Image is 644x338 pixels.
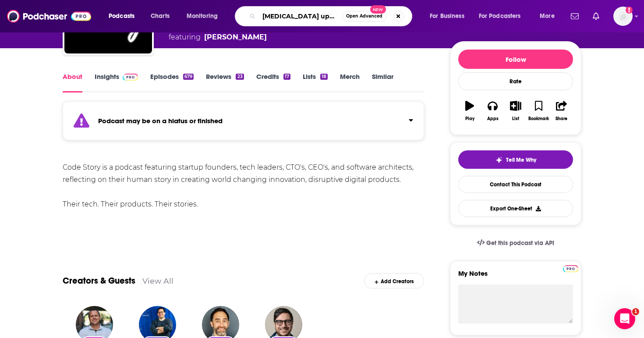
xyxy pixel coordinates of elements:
button: Follow [458,50,573,69]
img: User Profile [613,7,633,26]
input: Search podcasts, credits, & more... [259,9,342,23]
a: Show notifications dropdown [589,9,603,24]
span: Monitoring [187,10,218,22]
strong: Podcast may be on a hiatus or finished [98,117,223,125]
span: 1 [632,308,639,315]
span: More [540,10,555,22]
svg: Add a profile image [626,7,633,14]
img: tell me why sparkle [495,157,502,164]
span: Charts [151,10,170,22]
label: My Notes [458,269,573,285]
button: Play [458,95,481,127]
div: Rate [458,72,573,90]
span: Podcasts [109,10,134,22]
button: tell me why sparkleTell Me Why [458,150,573,169]
a: Pro website [563,264,578,272]
a: Creators & Guests [63,275,135,286]
span: Tell Me Why [506,157,536,164]
div: Share [556,116,567,121]
img: Podchaser Pro [563,265,578,272]
div: List [512,116,519,121]
button: open menu [424,9,475,23]
span: Get this podcast via API [486,239,554,247]
a: Charts [145,9,175,23]
a: Contact This Podcast [458,176,573,193]
span: featuring [169,32,405,43]
div: 17 [283,74,290,80]
a: About [63,72,82,93]
div: Add Creators [364,273,424,288]
div: Bookmark [528,116,549,121]
a: Noah Labhart [204,32,267,43]
button: Apps [481,95,504,127]
button: open menu [103,9,146,23]
a: Episodes679 [150,72,194,93]
span: For Business [430,10,464,22]
span: For Podcasters [479,10,521,22]
a: Similar [372,72,393,93]
iframe: Intercom live chat [614,308,635,329]
button: Share [550,95,573,127]
span: Logged in as Simran12080 [613,7,633,26]
a: Reviews23 [206,72,244,93]
button: Show profile menu [613,7,633,26]
img: Podchaser Pro [123,74,138,81]
span: New [370,5,386,14]
a: Merch [340,72,360,93]
a: Credits17 [256,72,290,93]
a: InsightsPodchaser Pro [95,72,138,93]
div: 679 [183,74,194,80]
button: Bookmark [527,95,550,127]
div: Apps [487,116,499,121]
a: View All [142,276,173,285]
button: Export One-Sheet [458,200,573,217]
section: Click to expand status details [63,107,424,140]
span: Open Advanced [346,14,382,18]
div: Search podcasts, credits, & more... [243,6,421,26]
a: Show notifications dropdown [567,9,582,24]
button: List [504,95,527,127]
div: 23 [236,74,244,80]
button: open menu [473,9,534,23]
div: 18 [320,74,328,80]
div: Code Story is a podcast featuring startup founders, tech leaders, CTO's, CEO's, and software arch... [63,161,424,210]
div: Play [465,116,474,121]
a: Get this podcast via API [470,232,561,254]
button: open menu [180,9,229,23]
a: Lists18 [303,72,328,93]
button: open menu [534,9,566,23]
button: Open AdvancedNew [342,11,386,21]
img: Podchaser - Follow, Share and Rate Podcasts [7,8,91,25]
